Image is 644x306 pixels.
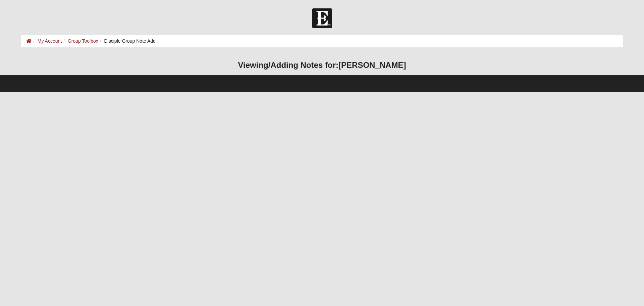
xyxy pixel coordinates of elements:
img: Church of Eleven22 Logo [312,8,332,28]
a: My Account [38,38,62,44]
a: Group Toolbox [68,38,98,44]
h3: Viewing/Adding Notes for: [21,60,623,70]
strong: [PERSON_NAME] [338,60,406,70]
li: Disciple Group Note Add [98,38,156,45]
